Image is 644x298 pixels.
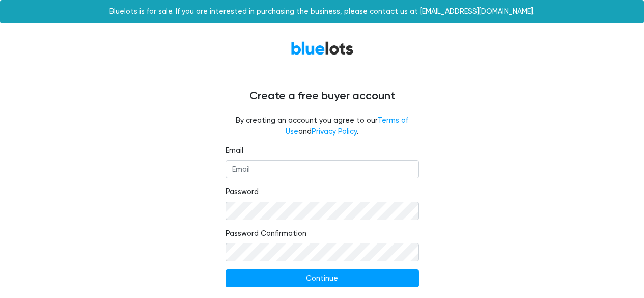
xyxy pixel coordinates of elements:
[226,228,306,239] label: Password Confirmation
[226,145,243,156] label: Email
[226,269,419,288] input: Continue
[286,116,408,136] a: Terms of Use
[291,41,354,56] a: BlueLots
[226,115,419,137] fieldset: By creating an account you agree to our and .
[17,90,628,103] h4: Create a free buyer account
[312,127,357,136] a: Privacy Policy
[226,186,259,198] label: Password
[226,160,419,179] input: Email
